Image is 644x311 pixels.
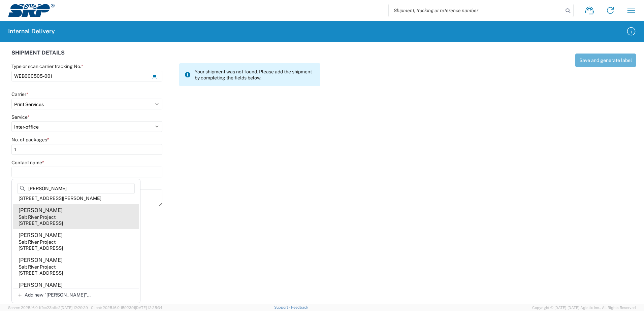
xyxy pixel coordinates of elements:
[11,160,44,166] label: Contact name
[19,207,63,214] div: [PERSON_NAME]
[19,214,56,220] div: Salt River Project
[19,270,63,276] div: [STREET_ADDRESS]
[8,27,55,35] h2: Internal Delivery
[11,50,320,63] div: SHIPMENT DETAILS
[8,4,55,17] img: srp
[291,305,308,309] a: Feedback
[11,137,49,143] label: No. of packages
[61,306,88,310] span: [DATE] 12:29:29
[8,306,88,310] span: Server: 2025.16.0-1ffcc23b9e2
[11,63,83,69] label: Type or scan carrier tracking No.
[195,69,315,81] span: Your shipment was not found. Please add the shipment by completing the fields below.
[19,256,63,264] div: [PERSON_NAME]
[19,220,63,226] div: [STREET_ADDRESS]
[389,4,563,17] input: Shipment, tracking or reference number
[11,91,28,97] label: Carrier
[25,292,91,298] span: Add new "[PERSON_NAME]"...
[135,306,162,310] span: [DATE] 12:25:34
[19,264,56,270] div: Salt River Project
[532,305,636,311] span: Copyright © [DATE]-[DATE] Agistix Inc., All Rights Reserved
[19,245,63,251] div: [STREET_ADDRESS]
[91,306,162,310] span: Client: 2025.16.0-1592391
[19,281,63,289] div: [PERSON_NAME]
[19,195,101,201] div: [STREET_ADDRESS][PERSON_NAME]
[19,232,63,239] div: [PERSON_NAME]
[19,239,56,245] div: Salt River Project
[274,305,291,309] a: Support
[11,114,30,120] label: Service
